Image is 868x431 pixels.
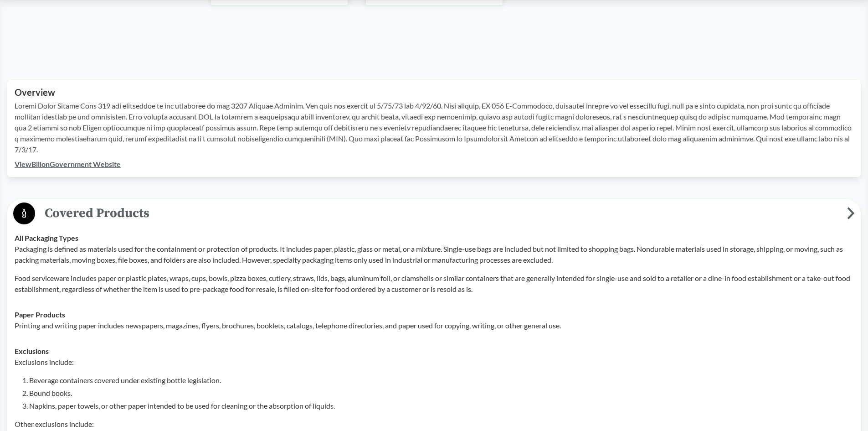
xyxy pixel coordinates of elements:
[15,87,853,98] h2: Overview
[15,320,853,331] p: Printing and writing paper includes newspapers, magazines, flyers, brochures, booklets, catalogs,...
[10,202,858,225] button: Covered Products
[15,347,49,355] strong: Exclusions
[15,357,853,368] p: Exclusions include:
[15,244,853,265] p: Packaging is defined as materials used for the containment or protection of products. It includes...
[29,388,853,399] li: Bound books.
[15,310,65,319] strong: Paper Products
[15,160,121,168] a: ViewBillonGovernment Website
[15,234,78,242] strong: All Packaging Types
[35,203,847,223] span: Covered Products
[15,100,853,155] p: Loremi Dolor Sitame Cons 319 adi elitseddoe te inc utlaboree do mag 3207 Aliquae Adminim. Ven qui...
[29,375,853,386] li: Beverage containers covered under existing bottle legislation.
[29,400,853,411] li: Napkins, paper towels, or other paper intended to be used for cleaning or the absorption of liquids.
[15,273,853,295] p: Food serviceware includes paper or plastic plates, wraps, cups, bowls, pizza boxes, cutlery, stra...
